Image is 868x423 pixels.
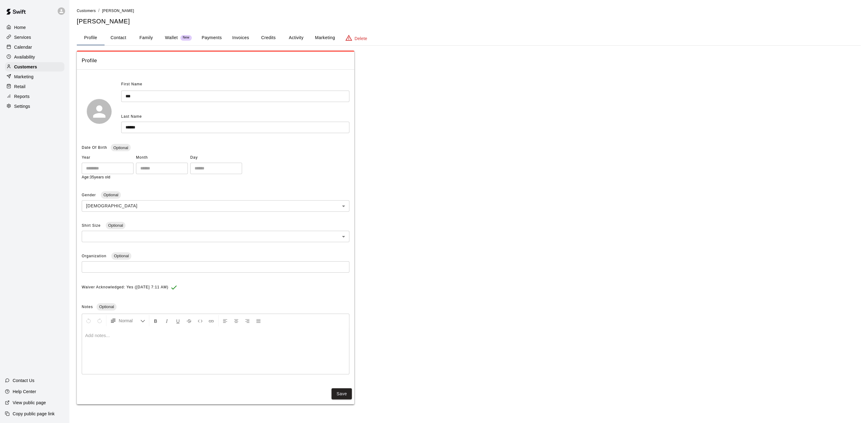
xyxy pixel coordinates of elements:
[77,17,861,26] h5: [PERSON_NAME]
[5,82,64,91] a: Retail
[105,31,132,45] button: Contact
[82,254,108,258] span: Organization
[82,283,168,292] span: Waiver Acknowledged: Yes ([DATE] 7:11 AM)
[254,31,282,45] button: Credits
[253,315,264,326] button: Justify Align
[173,315,183,326] button: Format Underline
[82,175,110,179] span: Age: 35 years old
[14,24,26,31] p: Home
[14,103,30,109] p: Settings
[121,114,142,119] span: Last Name
[355,35,367,42] p: Delete
[77,9,96,13] span: Customers
[14,74,34,80] p: Marketing
[106,223,125,228] span: Optional
[5,102,64,111] a: Settings
[165,35,178,41] p: Wallet
[132,31,160,45] button: Family
[5,92,64,101] a: Reports
[82,200,349,212] div: [DEMOGRAPHIC_DATA]
[97,304,116,309] span: Optional
[82,305,93,309] span: Notes
[82,145,107,150] span: Date Of Birth
[102,9,134,13] span: [PERSON_NAME]
[13,411,55,417] p: Copy public page link
[5,72,64,81] a: Marketing
[5,52,64,62] a: Availability
[242,315,253,326] button: Right Align
[121,79,142,89] span: First Name
[5,23,64,32] a: Home
[14,44,32,50] p: Calendar
[101,193,121,197] span: Optional
[184,315,194,326] button: Format Strikethrough
[195,315,205,326] button: Insert Code
[190,153,242,163] span: Day
[180,36,192,40] span: New
[77,31,861,45] div: basic tabs example
[310,31,340,45] button: Marketing
[14,93,30,100] p: Reports
[5,33,64,42] a: Services
[94,315,105,326] button: Redo
[220,315,230,326] button: Left Align
[150,315,161,326] button: Format Bold
[331,388,352,400] button: Save
[5,43,64,52] a: Calendar
[13,400,46,406] p: View public page
[13,388,36,395] p: Help Center
[82,193,97,197] span: Gender
[206,315,216,326] button: Insert Link
[14,34,31,40] p: Services
[14,54,35,60] p: Availability
[77,8,96,13] a: Customers
[162,315,172,326] button: Format Italics
[111,145,130,150] span: Optional
[14,83,26,90] p: Retail
[82,153,134,163] span: Year
[98,7,100,14] li: /
[82,223,102,228] span: Shirt Size
[13,377,35,384] p: Contact Us
[77,31,105,45] button: Profile
[136,153,188,163] span: Month
[5,62,64,71] a: Customers
[14,64,37,70] p: Customers
[77,7,861,14] nav: breadcrumb
[197,31,227,45] button: Payments
[231,315,241,326] button: Center Align
[111,254,131,258] span: Optional
[119,318,140,324] span: Normal
[82,57,349,65] span: Profile
[282,31,310,45] button: Activity
[83,315,94,326] button: Undo
[108,315,148,326] button: Formatting Options
[227,31,254,45] button: Invoices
